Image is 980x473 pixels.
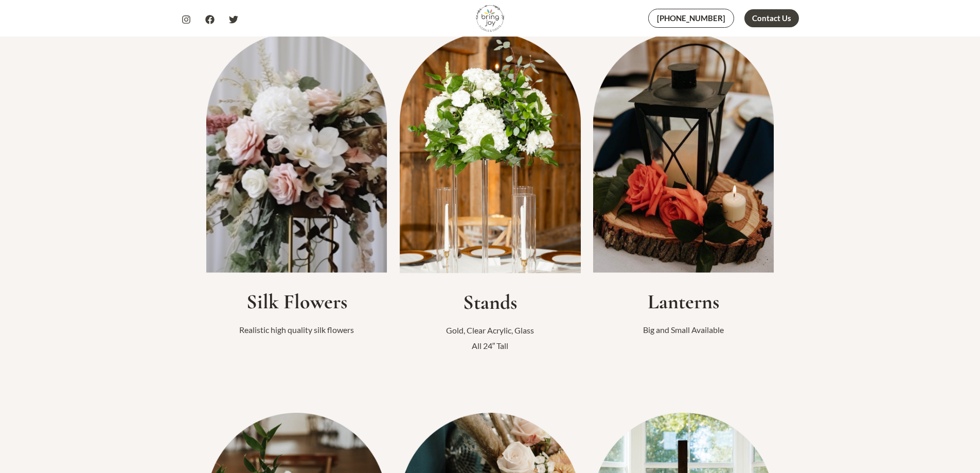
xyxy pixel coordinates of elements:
[744,9,799,27] a: Contact Us
[205,15,215,24] a: Facebook
[400,323,581,353] p: Gold, Clear Acrylic, Glass All 24″ Tall
[593,289,774,314] h2: Lanterns
[400,290,581,314] h2: Stands
[593,322,774,338] p: Big and Small Available
[182,15,191,24] a: Instagram
[206,289,387,314] h2: Silk Flowers
[206,322,387,338] p: Realistic high quality silk flowers
[476,4,504,32] img: Bring Joy
[648,9,734,28] a: [PHONE_NUMBER]
[229,15,238,24] a: Twitter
